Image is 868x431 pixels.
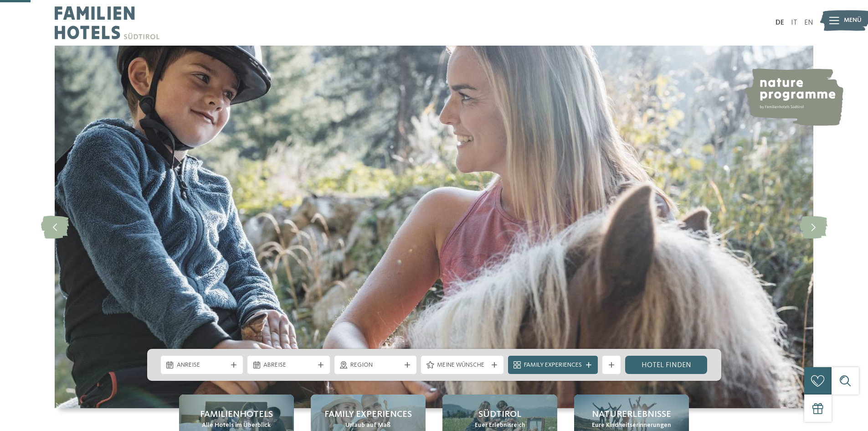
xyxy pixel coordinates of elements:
a: DE [776,19,784,26]
img: Familienhotels Südtirol: The happy family places [55,46,813,408]
span: Naturerlebnisse [592,408,671,421]
a: EN [804,19,813,26]
span: Region [350,361,401,370]
span: Family Experiences [324,408,412,421]
span: Euer Erlebnisreich [475,421,525,430]
span: Menü [844,16,862,25]
span: Family Experiences [524,361,582,370]
span: Südtirol [478,408,521,421]
span: Abreise [263,361,314,370]
span: Alle Hotels im Überblick [202,421,271,430]
a: Hotel finden [625,356,708,374]
a: IT [791,19,797,26]
img: nature programme by Familienhotels Südtirol [743,68,843,126]
span: Anreise [177,361,227,370]
span: Eure Kindheitserinnerungen [592,421,671,430]
span: Familienhotels [200,408,273,421]
span: Urlaub auf Maß [345,421,390,430]
span: Meine Wünsche [437,361,488,370]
